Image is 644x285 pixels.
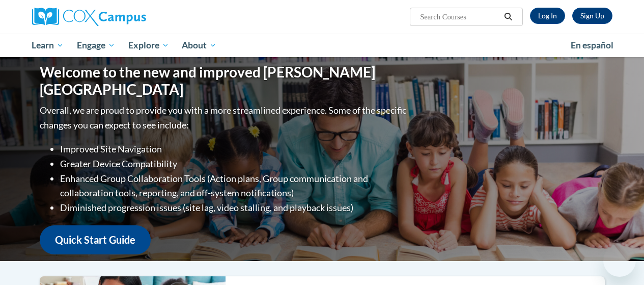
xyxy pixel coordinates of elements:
[530,8,565,24] a: Log In
[500,11,516,23] button: Search
[32,8,215,26] a: Cox Campus
[419,11,500,23] input: Search Courses
[60,142,409,157] li: Improved Site Navigation
[175,34,223,57] a: About
[70,34,122,57] a: Engage
[60,157,409,171] li: Greater Device Compatibility
[40,103,409,133] p: Overall, we are proud to provide you with a more streamlined experience. Some of the specific cha...
[128,39,169,51] span: Explore
[572,8,612,24] a: Register
[182,39,216,51] span: About
[60,200,409,215] li: Diminished progression issues (site lag, video stalling, and playback issues)
[603,244,636,277] iframe: Button to launch messaging window
[32,8,146,26] img: Cox Campus
[32,39,64,51] span: Learn
[60,171,409,201] li: Enhanced Group Collaboration Tools (Action plans, Group communication and collaboration tools, re...
[24,34,620,57] div: Main menu
[122,34,176,57] a: Explore
[77,39,115,51] span: Engage
[564,35,620,56] a: En español
[571,40,613,50] span: En español
[25,34,71,57] a: Learn
[40,64,409,98] h1: Welcome to the new and improved [PERSON_NAME][GEOGRAPHIC_DATA]
[40,225,151,254] a: Quick Start Guide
